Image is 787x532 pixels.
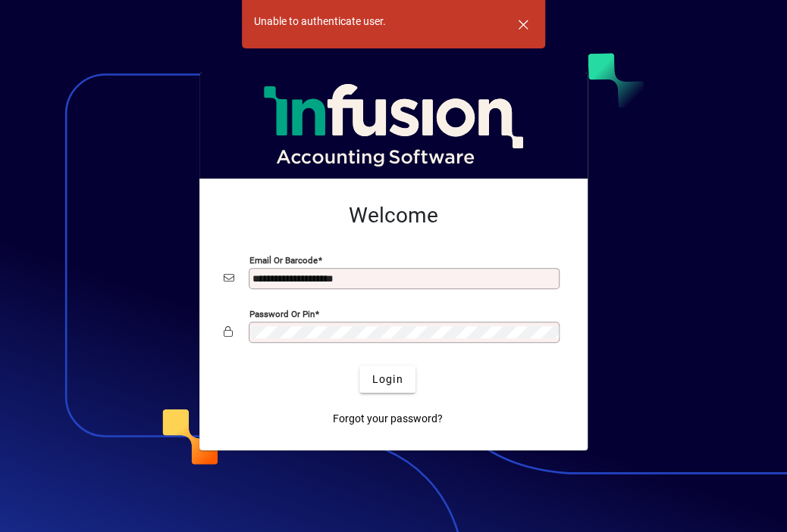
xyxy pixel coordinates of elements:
[505,6,541,42] button: Dismiss
[224,203,563,229] h2: Welcome
[327,405,449,432] a: Forgot your password?
[359,366,415,393] button: Login
[372,372,403,387] span: Login
[249,255,318,266] mat-label: Email or Barcode
[333,411,443,427] span: Forgot your password?
[249,309,315,319] mat-label: Password or Pin
[254,14,386,30] div: Unable to authenticate user.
